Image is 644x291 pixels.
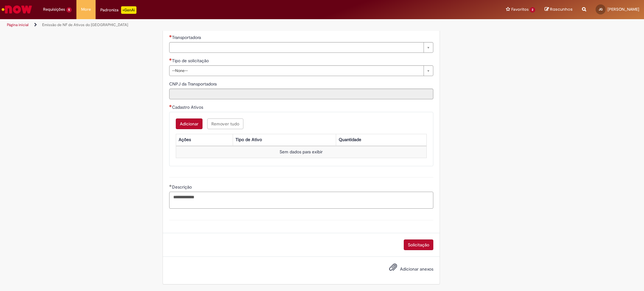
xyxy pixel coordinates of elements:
a: Limpar campo Transportadora [169,42,433,53]
span: 5 [66,7,72,13]
th: Ações [176,134,233,146]
span: Descrição [172,184,193,190]
span: More [81,6,91,13]
span: Favoritos [511,6,529,13]
a: Página inicial [7,22,29,27]
span: --None-- [172,66,420,76]
span: JG [599,7,602,11]
span: Necessários [169,58,172,61]
a: Rascunhos [545,7,573,13]
input: CNPJ da Transportadora [169,89,433,99]
p: +GenAi [121,6,136,14]
button: Add a row for Cadastro Ativos [176,118,203,129]
button: Solicitação [404,239,433,250]
a: Emissão de NF de Ativos do [GEOGRAPHIC_DATA] [42,22,128,27]
span: [PERSON_NAME] [608,7,639,12]
th: Tipo de Ativo [233,134,336,146]
span: Requisições [43,6,65,13]
span: Somente leitura - CNPJ da Transportadora [169,81,218,87]
span: Obrigatório Preenchido [169,184,172,187]
ul: Trilhas de página [5,19,425,31]
textarea: Descrição [169,192,433,209]
th: Quantidade [336,134,426,146]
span: Necessários [169,105,172,107]
span: Necessários [169,35,172,37]
div: Padroniza [100,6,136,14]
button: Adicionar anexos [387,261,399,276]
span: Necessários - Transportadora [172,35,202,40]
td: Sem dados para exibir [176,146,426,158]
span: Rascunhos [550,6,573,12]
span: Cadastro Ativos [172,104,204,110]
span: Tipo de solicitação [172,58,210,63]
span: 2 [530,7,535,13]
span: Adicionar anexos [400,266,433,272]
img: ServiceNow [1,3,33,16]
